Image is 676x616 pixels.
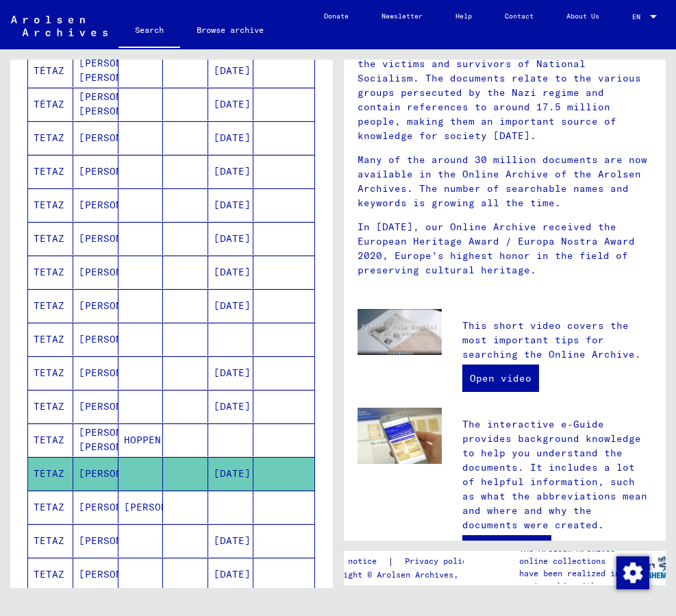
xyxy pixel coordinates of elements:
[73,155,118,188] mat-cell: [PERSON_NAME]
[462,535,551,563] a: Open e-Guide
[118,491,164,523] mat-cell: [PERSON_NAME]
[28,390,73,423] mat-cell: TETAZ
[358,153,653,210] p: Many of the around 30 million documents are now available in the Online Archive of the Arolsen Ar...
[519,543,625,567] p: The Arolsen Archives online collections
[358,408,442,464] img: eguide.jpg
[28,558,73,591] mat-cell: TETAZ
[180,14,280,47] a: Browse archive
[28,491,73,523] mat-cell: TETAZ
[208,222,253,255] mat-cell: [DATE]
[73,457,118,490] mat-cell: [PERSON_NAME]
[208,356,253,389] mat-cell: [DATE]
[462,319,652,362] p: This short video covers the most important tips for searching the Online Archive.
[73,88,118,121] mat-cell: [PERSON_NAME] [PERSON_NAME]
[73,222,118,255] mat-cell: [PERSON_NAME]
[462,417,652,532] p: The interactive e-Guide provides background knowledge to help you understand the documents. It in...
[319,554,488,569] div: |
[28,222,73,255] mat-cell: TETAZ
[73,524,118,557] mat-cell: [PERSON_NAME]
[208,457,253,490] mat-cell: [DATE]
[208,289,253,322] mat-cell: [DATE]
[73,121,118,154] mat-cell: [PERSON_NAME]
[73,54,118,87] mat-cell: [PERSON_NAME] [PERSON_NAME]
[28,256,73,288] mat-cell: TETAZ
[319,569,488,581] p: Copyright © Arolsen Archives, 2021
[208,88,253,121] mat-cell: [DATE]
[208,188,253,221] mat-cell: [DATE]
[394,554,488,569] a: Privacy policy
[208,256,253,288] mat-cell: [DATE]
[208,558,253,591] mat-cell: [DATE]
[28,188,73,221] mat-cell: TETAZ
[73,423,118,456] mat-cell: [PERSON_NAME] [PERSON_NAME]
[28,121,73,154] mat-cell: TETAZ
[28,457,73,490] mat-cell: TETAZ
[28,88,73,121] mat-cell: TÉTAZ
[73,323,118,356] mat-cell: [PERSON_NAME]
[319,554,388,569] a: Legal notice
[358,14,653,143] p: The Arolsen Archives are an international center on Nazi [MEDICAL_DATA] with the world’s most ext...
[28,356,73,389] mat-cell: TETAZ
[519,567,625,592] p: have been realized in partnership with
[118,423,164,456] mat-cell: HOPPEN
[358,220,653,278] p: In [DATE], our Online Archive received the European Heritage Award / Europa Nostra Award 2020, Eu...
[208,121,253,154] mat-cell: [DATE]
[73,390,118,423] mat-cell: [PERSON_NAME]
[462,365,539,392] a: Open video
[73,256,118,288] mat-cell: [PERSON_NAME]
[616,556,649,589] img: Change consent
[73,289,118,322] mat-cell: [PERSON_NAME]
[208,524,253,557] mat-cell: [DATE]
[73,356,118,389] mat-cell: [PERSON_NAME]
[28,423,73,456] mat-cell: TETAZ
[28,323,73,356] mat-cell: TETAZ
[28,54,73,87] mat-cell: TÉTAZ
[632,13,647,21] span: EN
[11,16,108,36] img: Arolsen_neg.svg
[28,155,73,188] mat-cell: TETAZ
[208,155,253,188] mat-cell: [DATE]
[73,491,118,523] mat-cell: [PERSON_NAME]
[208,390,253,423] mat-cell: [DATE]
[28,289,73,322] mat-cell: TETAZ
[208,54,253,87] mat-cell: [DATE]
[358,309,442,355] img: video.jpg
[118,14,180,49] a: Search
[73,558,118,591] mat-cell: [PERSON_NAME]
[28,524,73,557] mat-cell: TETAZ
[73,188,118,221] mat-cell: [PERSON_NAME]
